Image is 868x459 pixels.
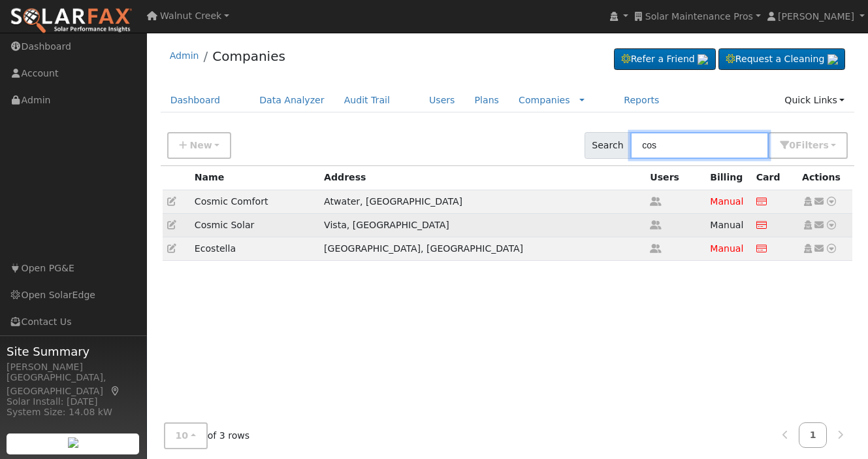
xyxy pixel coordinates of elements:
a: Other actions [826,195,837,209]
a: Data Analyzer [249,88,334,112]
span: s [823,140,828,150]
span: 10 [176,430,189,441]
a: Edit Company (62) [167,220,176,230]
div: Users [650,171,701,184]
a: Quick Links [775,88,854,112]
a: Other actions [826,218,837,232]
a: Set as Global Company [802,220,814,230]
a: Other actions [814,195,826,209]
td: No credit card on file [752,190,797,213]
a: Companies [519,95,570,105]
td: No rates defined [705,190,751,213]
td: Vista, [GEOGRAPHIC_DATA] [319,213,645,237]
a: Audit Trail [334,88,400,112]
div: Credit card on file [756,171,793,184]
button: 0Filters [768,132,848,159]
a: Map [110,386,121,396]
a: Other actions [826,242,837,256]
a: Edit Company (570) [167,243,176,254]
div: System Size: 14.08 kW [7,405,140,419]
input: Search [630,132,769,159]
button: 10 [164,422,208,449]
span: Filter [796,140,829,150]
a: Plans [465,88,509,112]
td: Cosmic Solar [190,213,319,237]
img: retrieve [698,54,708,65]
button: New [167,132,232,159]
span: Search [585,132,631,159]
div: [GEOGRAPHIC_DATA], [GEOGRAPHIC_DATA] [7,371,140,398]
div: of 3 rows [164,422,250,449]
td: Atwater, [GEOGRAPHIC_DATA] [319,190,645,213]
a: Other actions [814,218,826,232]
div: Solar Install: [DATE] [7,395,140,409]
div: Address [324,171,641,184]
td: Manual [705,213,751,237]
a: Get user count [650,220,662,230]
span: Walnut Creek [160,10,221,21]
td: Ecostella [190,237,319,260]
a: Admin [170,50,199,61]
img: retrieve [68,437,78,448]
a: Set as Global Company [802,243,814,254]
a: Dashboard [161,88,231,112]
a: Other actions [814,242,826,256]
span: New [189,140,212,150]
div: [PERSON_NAME] [7,360,140,374]
a: Companies [212,48,285,64]
img: retrieve [828,54,838,65]
span: Site Summary [7,343,140,360]
a: Request a Cleaning [718,48,845,71]
a: Edit Company (109) [167,196,176,207]
a: Get user count [650,243,662,254]
div: Name [195,171,315,184]
div: Billing [710,171,747,184]
img: SolarFax [10,7,133,35]
td: No credit card on file [752,237,797,260]
span: [PERSON_NAME] [778,11,854,22]
td: No rates defined [705,237,751,260]
a: 1 [799,422,828,448]
a: Refer a Friend [614,48,716,71]
td: No credit card on file [752,213,797,237]
span: Solar Maintenance Pros [645,11,753,22]
a: Set as Global Company [802,196,814,207]
td: [GEOGRAPHIC_DATA], [GEOGRAPHIC_DATA] [319,237,645,260]
td: Cosmic Comfort [190,190,319,213]
a: Users [419,88,465,112]
div: Actions [802,171,848,184]
a: Get user count [650,196,662,207]
a: Reports [614,88,669,112]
